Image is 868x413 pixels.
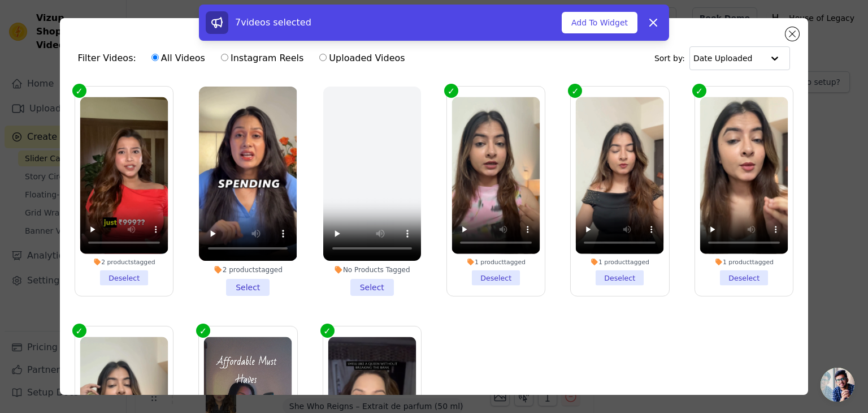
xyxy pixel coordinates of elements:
[323,265,421,274] div: No Products Tagged
[821,368,854,402] div: Open chat
[576,258,664,266] div: 1 product tagged
[562,12,637,33] button: Add To Widget
[151,51,206,66] label: All Videos
[452,258,540,266] div: 1 product tagged
[700,258,788,266] div: 1 product tagged
[654,46,791,70] div: Sort by:
[80,258,168,266] div: 2 products tagged
[235,17,311,28] span: 7 videos selected
[78,45,411,71] div: Filter Videos:
[220,51,304,66] label: Instagram Reels
[199,265,297,274] div: 2 products tagged
[319,51,405,66] label: Uploaded Videos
